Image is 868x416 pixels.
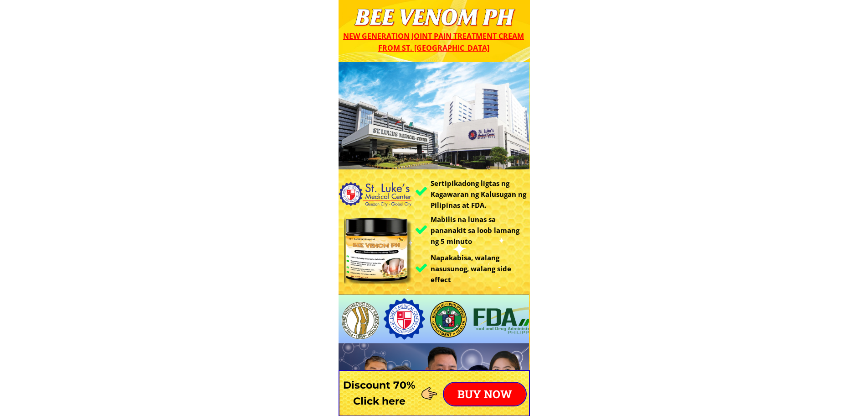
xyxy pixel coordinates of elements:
h3: Mabilis na lunas sa pananakit sa loob lamang ng 5 minuto [431,214,527,247]
p: BUY NOW [444,383,526,405]
span: New generation joint pain treatment cream from St. [GEOGRAPHIC_DATA] [343,31,524,53]
h3: Napakabisa, walang nasusunog, walang side effect [431,252,529,285]
h3: Discount 70% Click here [339,377,420,409]
h3: Sertipikadong ligtas ng Kagawaran ng Kalusugan ng Pilipinas at FDA. [431,178,532,211]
